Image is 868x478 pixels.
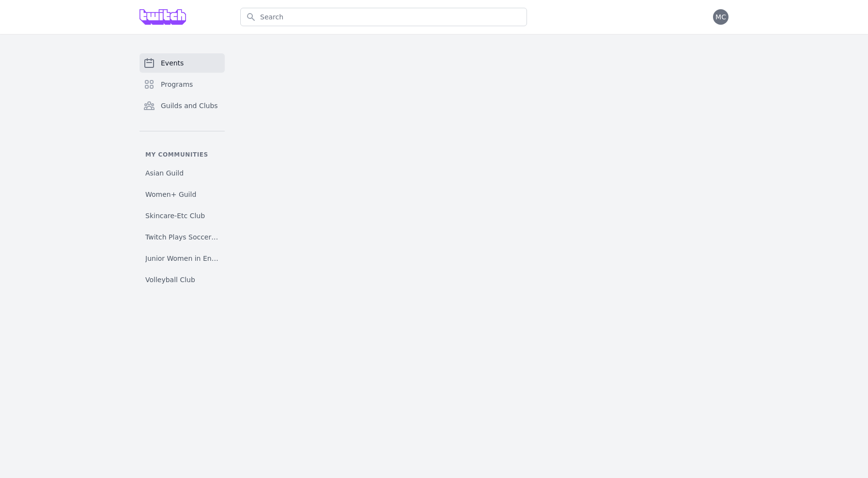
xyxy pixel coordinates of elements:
[161,80,193,89] span: Programs
[240,8,527,26] input: Search
[139,228,225,246] a: Twitch Plays Soccer Club
[139,164,225,182] a: Asian Guild
[715,14,726,20] span: MC
[139,9,186,25] img: Grove
[161,58,184,68] span: Events
[139,250,225,267] a: Junior Women in Engineering Club
[145,232,219,242] span: Twitch Plays Soccer Club
[139,271,225,288] a: Volleyball Club
[139,75,225,94] a: Programs
[139,53,225,288] nav: Sidebar
[145,211,205,221] span: Skincare-Etc Club
[145,254,219,263] span: Junior Women in Engineering Club
[713,9,728,25] button: MC
[139,186,225,203] a: Women+ Guild
[139,207,225,224] a: Skincare-Etc Club
[145,190,196,199] span: Women+ Guild
[139,96,225,115] a: Guilds and Clubs
[139,151,225,159] p: My communities
[145,168,184,178] span: Asian Guild
[139,53,225,73] a: Events
[161,101,218,111] span: Guilds and Clubs
[145,275,195,285] span: Volleyball Club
